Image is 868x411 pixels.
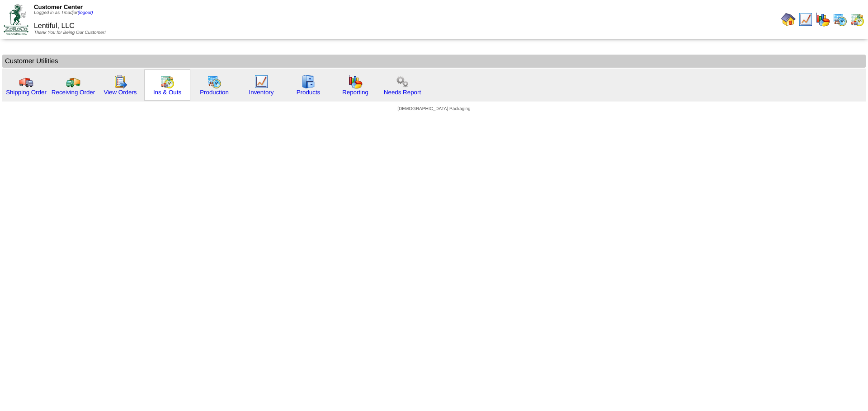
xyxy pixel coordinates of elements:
[104,89,137,96] a: View Orders
[348,74,363,89] img: graph.gif
[113,74,127,89] img: workorder.gif
[816,12,830,27] img: graph.gif
[34,10,93,15] span: Logged in as Tmadjar
[52,89,95,96] a: Receiving Order
[850,12,864,27] img: calendarinout.gif
[6,89,47,96] a: Shipping Order
[297,89,321,96] a: Products
[34,22,75,30] span: Lentiful, LLC
[34,30,106,35] span: Thank You for Being Our Customer!
[798,12,813,27] img: line_graph.gif
[384,89,421,96] a: Needs Report
[2,55,866,68] td: Customer Utilities
[397,106,470,111] span: [DEMOGRAPHIC_DATA] Packaging
[254,74,269,89] img: line_graph.gif
[301,74,316,89] img: cabinet.gif
[200,89,229,96] a: Production
[342,89,368,96] a: Reporting
[207,74,222,89] img: calendarprod.gif
[833,12,847,27] img: calendarprod.gif
[153,89,181,96] a: Ins & Outs
[4,4,28,34] img: ZoRoCo_Logo(Green%26Foil)%20jpg.webp
[249,89,274,96] a: Inventory
[66,74,80,89] img: truck2.gif
[78,10,93,15] a: (logout)
[160,74,175,89] img: calendarinout.gif
[19,74,33,89] img: truck.gif
[781,12,796,27] img: home.gif
[395,74,410,89] img: workflow.png
[34,4,83,10] span: Customer Center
